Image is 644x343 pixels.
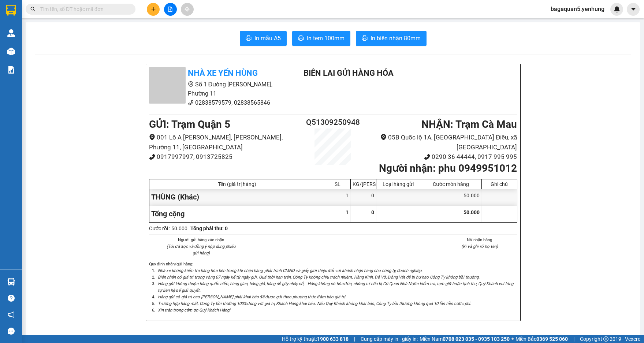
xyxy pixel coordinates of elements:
[422,181,480,187] div: Cước món hàng
[292,31,350,46] button: printerIn tem 100mm
[464,209,480,215] span: 50.000
[361,335,418,343] span: Cung cấp máy in - giấy in:
[351,189,376,205] div: 0
[421,118,517,130] b: NHẬN : Trạm Cà Mau
[603,336,608,342] span: copyright
[158,294,346,299] i: Hàng gửi có giá trị cao [PERSON_NAME] phải khai báo để được gửi theo phương thức đảm bảo giá trị.
[158,307,230,313] i: Xin trân trọng cảm ơn Quý Khách Hàng!
[614,6,620,12] img: icon-new-feature
[149,134,155,140] span: environment
[424,154,430,160] span: phone
[188,81,194,87] span: environment
[364,133,517,152] li: 05B Quốc lộ 1A, [GEOGRAPHIC_DATA] Điều, xã [GEOGRAPHIC_DATA]
[378,181,418,187] div: Loại hàng gửi
[302,116,364,128] h2: Q51309250948
[354,335,355,343] span: |
[317,336,349,342] strong: 1900 633 818
[511,338,514,340] span: ⚪️
[379,162,517,174] b: Người nhận : phu 0949951012
[158,268,422,273] i: Nhà xe không kiểm tra hàng hóa bên trong khi nhận hàng, phải trình CMND và giấy giới thiệu đối vớ...
[149,133,302,152] li: 001 Lô A [PERSON_NAME], [PERSON_NAME], Phường 11, [GEOGRAPHIC_DATA]
[149,154,155,160] span: phone
[304,68,394,78] b: BIÊN LAI GỬI HÀNG HÓA
[545,4,610,14] span: bagaquan5.yenhung
[307,34,345,43] span: In tem 100mm
[167,244,235,256] i: (Tôi đã đọc và đồng ý nộp dung phiếu gửi hàng)
[7,278,15,286] img: warehouse-icon
[627,3,640,16] button: caret-down
[158,301,471,306] i: Trường hợp hàng mất, Công Ty bồi thường 100% đúng với giá trị Khách Hàng khai báo. Nếu Quý Khách ...
[6,5,16,16] img: logo-vxr
[515,335,568,343] span: Miền Bắc
[168,7,173,12] span: file-add
[346,209,349,215] span: 1
[573,335,574,343] span: |
[420,189,482,205] div: 50.000
[364,152,517,162] li: 0290 36 44444, 0917 995 995
[158,281,513,293] i: Hàng gửi không thuộc hàng quốc cấm, hàng gian, hàng giả, hàng dễ gây cháy nổ,...Hàng không có hóa...
[7,66,15,74] img: solution-icon
[353,181,374,187] div: KG/[PERSON_NAME]
[149,189,325,205] div: THÙNG (Khác)
[40,5,127,13] input: Tìm tên, số ĐT hoặc mã đơn
[149,118,230,130] b: GỬI : Trạm Quận 5
[151,209,185,218] span: Tổng cộng
[7,48,15,55] img: warehouse-icon
[149,261,517,314] div: Quy định nhận/gửi hàng :
[371,34,421,43] span: In biên nhận 80mm
[443,336,510,342] strong: 0708 023 035 - 0935 103 250
[149,98,285,107] li: 02838579579, 02838565846
[8,311,15,318] span: notification
[164,236,239,243] li: Người gửi hàng xác nhận
[188,68,258,78] b: Nhà xe Yến Hùng
[149,80,285,98] li: Số 1 Đường [PERSON_NAME], Phường 11
[484,181,515,187] div: Ghi chú
[240,31,287,46] button: printerIn mẫu A5
[158,275,480,280] i: Biên nhận có giá trị trong vòng 07 ngày kể từ ngày gửi. Quá thời hạn trên, Công Ty không chịu trá...
[362,35,368,42] span: printer
[147,3,160,16] button: plus
[356,31,427,46] button: printerIn biên nhận 80mm
[149,152,302,162] li: 0917997997, 0913725825
[420,335,510,343] span: Miền Nam
[442,236,517,243] li: NV nhận hàng
[298,35,304,42] span: printer
[325,189,351,205] div: 1
[327,181,349,187] div: SL
[188,100,194,105] span: phone
[149,224,187,232] div: Cước rồi : 50.000
[181,3,194,16] button: aim
[8,295,15,302] span: question-circle
[30,7,36,12] span: search
[630,6,637,12] span: caret-down
[371,209,374,215] span: 0
[164,3,177,16] button: file-add
[151,181,323,187] div: Tên (giá trị hàng)
[7,29,15,37] img: warehouse-icon
[8,328,15,335] span: message
[151,7,156,12] span: plus
[461,244,498,249] i: (Kí và ghi rõ họ tên)
[282,335,349,343] span: Hỗ trợ kỹ thuật:
[185,7,190,12] span: aim
[380,134,387,140] span: environment
[536,336,568,342] strong: 0369 525 060
[190,225,228,231] b: Tổng phải thu: 0
[246,35,252,42] span: printer
[254,34,281,43] span: In mẫu A5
